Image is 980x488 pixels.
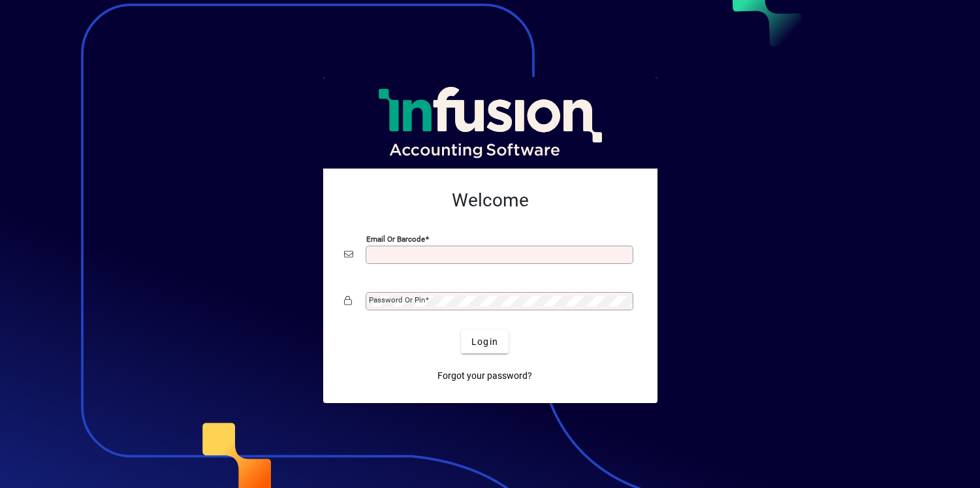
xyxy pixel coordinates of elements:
[437,369,532,383] span: Forgot your password?
[369,295,425,304] mat-label: Password or Pin
[366,235,425,244] mat-label: Email or Barcode
[432,364,537,387] a: Forgot your password?
[461,330,509,353] button: Login
[471,335,498,349] span: Login
[344,189,637,212] h2: Welcome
